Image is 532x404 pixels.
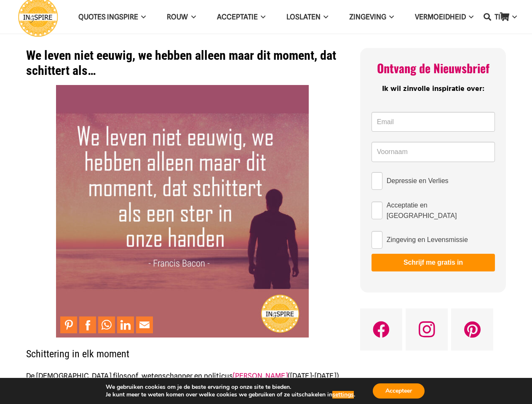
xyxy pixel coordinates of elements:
[206,6,276,28] a: AcceptatieAcceptatie Menu
[406,308,448,351] a: Instagram
[372,254,495,271] button: Schrijf me gratis in
[372,172,382,190] input: Depressie en Verlies
[387,175,449,186] span: Depressie en Verlies
[138,6,146,27] span: QUOTES INGSPIRE Menu
[156,6,206,28] a: ROUWROUW Menu
[382,83,484,95] span: Ik wil zinvolle inspiratie over:
[415,13,466,21] span: VERMOEIDHEID
[26,338,339,360] h2: Schittering in elk moment
[377,59,489,77] span: Ontvang de Nieuwsbrief
[136,316,153,333] a: Mail to Email This
[349,13,386,21] span: Zingeving
[466,6,473,27] span: VERMOEIDHEID Menu
[386,6,394,27] span: Zingeving Menu
[117,316,134,333] a: Share to LinkedIn
[372,231,382,249] input: Zingeving en Levensmissie
[372,142,495,162] input: Voornaam
[167,13,188,21] span: ROUW
[98,316,117,333] li: WhatsApp
[258,6,265,27] span: Acceptatie Menu
[451,308,493,351] a: Pinterest
[79,316,96,333] a: Share to Facebook
[387,200,495,221] span: Acceptatie en [GEOGRAPHIC_DATA]
[332,391,354,399] button: settings
[484,6,527,28] a: TIPSTIPS Menu
[233,372,288,380] a: [PERSON_NAME]
[136,316,155,333] li: Email This
[495,13,509,21] span: TIPS
[78,13,138,21] span: QUOTES INGSPIRE
[372,202,382,219] input: Acceptatie en [GEOGRAPHIC_DATA]
[387,234,468,245] span: Zingeving en Levensmissie
[106,391,355,399] p: Je kunt meer te weten komen over welke cookies we gebruiken of ze uitschakelen in .
[60,316,79,333] li: Pinterest
[372,112,495,132] input: Email
[60,316,77,333] a: Pin to Pinterest
[286,13,321,21] span: Loslaten
[339,6,404,28] a: ZingevingZingeving Menu
[188,6,195,27] span: ROUW Menu
[360,308,402,351] a: Facebook
[68,6,156,28] a: QUOTES INGSPIREQUOTES INGSPIRE Menu
[217,13,258,21] span: Acceptatie
[479,6,496,27] a: Zoeken
[98,316,115,333] a: Share to WhatsApp
[56,85,309,338] img: Quote - We leven niet eeuwig, we hebben alleen maar dit moment, dat schittert
[106,383,355,391] p: We gebruiken cookies om je de beste ervaring op onze site te bieden.
[404,6,484,28] a: VERMOEIDHEIDVERMOEIDHEID Menu
[117,316,136,333] li: LinkedIn
[276,6,339,28] a: LoslatenLoslaten Menu
[509,6,516,27] span: TIPS Menu
[26,48,339,78] h1: We leven niet eeuwig, we hebben alleen maar dit moment, dat schittert als…
[373,383,425,399] button: Accepteer
[79,316,98,333] li: Facebook
[321,6,328,27] span: Loslaten Menu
